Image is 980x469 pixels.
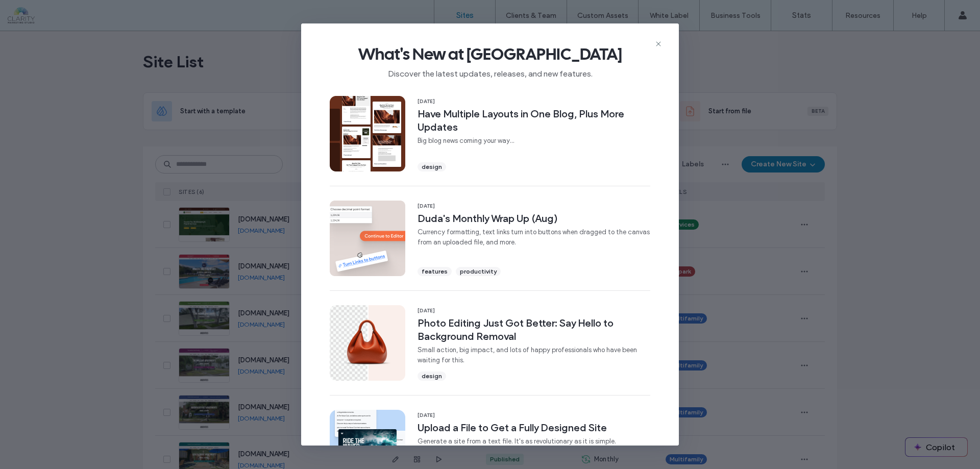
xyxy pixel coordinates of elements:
[418,212,650,225] span: Duda's Monthly Wrap Up (Aug)
[418,203,650,210] span: [DATE]
[422,372,442,381] span: design
[317,64,663,80] span: Discover the latest updates, releases, and new features.
[418,107,650,134] span: Have Multiple Layouts in One Blog, Plus More Updates
[418,421,616,434] span: Upload a File to Get a Fully Designed Site
[418,412,616,419] span: [DATE]
[422,267,448,276] span: features
[460,267,497,276] span: productivity
[418,307,650,314] span: [DATE]
[422,162,442,171] span: design
[418,227,650,248] span: Currency formatting, text links turn into buttons when dragged to the canvas from an uploaded fil...
[418,136,650,146] span: Big blog news coming your way...
[418,345,650,365] span: Small action, big impact, and lots of happy professionals who have been waiting for this.
[418,316,650,343] span: Photo Editing Just Got Better: Say Hello to Background Removal
[418,436,616,447] span: Generate a site from a text file. It's as revolutionary as it is simple.
[418,98,650,105] span: [DATE]
[317,44,663,64] span: What's New at [GEOGRAPHIC_DATA]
